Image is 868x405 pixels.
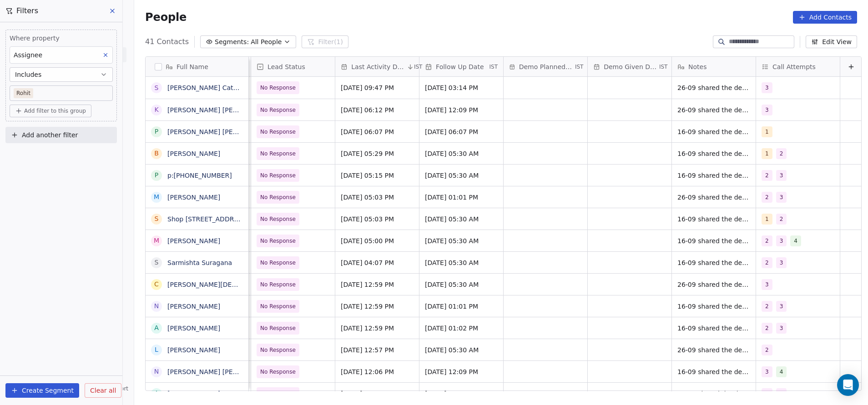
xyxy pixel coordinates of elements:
[776,366,787,377] span: 4
[776,257,787,268] span: 3
[837,374,859,396] div: Open Intercom Messenger
[341,236,414,245] span: [DATE] 05:00 PM
[659,63,668,70] span: IST
[806,35,857,48] button: Edit View
[776,192,787,203] span: 3
[677,215,750,224] span: 16-09 shared the details on whatsapp
[155,214,159,224] div: S
[351,62,405,71] span: Last Activity Date
[167,281,293,288] a: [PERSON_NAME][DEMOGRAPHIC_DATA]
[677,127,750,136] span: 16-09 shared the details on whatsapp
[341,105,414,115] span: [DATE] 06:12 PM
[677,105,750,115] span: 26-09 shared the details on whatsapp
[167,106,275,114] a: [PERSON_NAME] [PERSON_NAME]
[762,257,772,268] span: 2
[167,237,220,245] a: [PERSON_NAME]
[260,83,296,92] span: No Response
[167,346,220,354] a: [PERSON_NAME]
[155,345,158,355] div: L
[155,170,158,180] div: p
[677,324,750,333] span: 16-09 shared the details on whatsapp
[341,280,414,289] span: [DATE] 12:59 PM
[260,280,296,289] span: No Response
[267,62,305,71] span: Lead Status
[145,36,189,47] span: 41 Contacts
[425,389,498,398] span: [DATE] 12:08 PM
[425,105,498,115] span: [DATE] 12:09 PM
[335,57,419,76] div: Last Activity DateIST
[776,301,787,312] span: 3
[260,345,296,355] span: No Response
[146,57,248,76] div: Full Name
[155,83,159,93] div: S
[776,388,787,399] span: 3
[167,172,232,179] a: p:[PHONE_NUMBER]
[341,171,414,180] span: [DATE] 05:15 PM
[260,367,296,376] span: No Response
[260,215,296,224] span: No Response
[260,324,296,333] span: No Response
[155,127,158,136] div: P
[167,194,220,201] a: [PERSON_NAME]
[154,323,159,333] div: A
[251,57,335,76] div: Lead Status
[762,235,772,246] span: 2
[154,301,159,311] div: N
[341,324,414,333] span: [DATE] 12:59 PM
[154,149,159,158] div: B
[756,57,840,76] div: Call Attempts
[425,127,498,136] span: [DATE] 06:07 PM
[260,389,296,398] span: No Response
[167,259,232,266] a: Sarmishta Suragana
[167,215,513,223] a: Shop [STREET_ADDRESS], Beside [PERSON_NAME][GEOGRAPHIC_DATA], Bogulakunta, Hanuman Tekdi Abids
[436,62,484,71] span: Follow Up Date
[793,11,857,24] button: Add Contacts
[776,170,787,181] span: 3
[167,325,220,332] a: [PERSON_NAME]
[154,367,159,376] div: N
[677,367,750,376] span: 16-09 shared the details on whatsapp
[762,388,772,399] span: 2
[588,57,671,76] div: Demo Given DateIST
[251,37,282,47] span: All People
[341,302,414,311] span: [DATE] 12:59 PM
[167,84,249,91] a: [PERSON_NAME] Caterers
[677,258,750,267] span: 16-09 shared the details on whatsapp
[762,105,772,115] span: 3
[688,62,707,71] span: Notes
[425,236,498,245] span: [DATE] 05:30 AM
[425,367,498,376] span: [DATE] 12:09 PM
[677,280,750,289] span: 26-09 shared the details on whatsapp
[341,389,414,398] span: [DATE] 12:06 PM
[341,258,414,267] span: [DATE] 04:07 PM
[776,323,787,334] span: 3
[260,127,296,136] span: No Response
[762,345,772,355] span: 2
[341,149,414,158] span: [DATE] 05:29 PM
[425,215,498,224] span: [DATE] 05:30 AM
[341,83,414,92] span: [DATE] 09:47 PM
[677,193,750,202] span: 26-09 shared the details on whatsapp
[677,171,750,180] span: 16-09 shared the details on whatsapp
[167,303,220,310] a: [PERSON_NAME]
[677,236,750,245] span: 16-09 shared the details on whatsapp
[762,82,772,93] span: 3
[762,323,772,334] span: 2
[762,279,772,290] span: 3
[260,258,296,267] span: No Response
[215,37,249,47] span: Segments:
[341,367,414,376] span: [DATE] 12:06 PM
[772,62,816,71] span: Call Attempts
[167,150,220,157] a: [PERSON_NAME]
[260,105,296,115] span: No Response
[341,127,414,136] span: [DATE] 06:07 PM
[414,63,423,70] span: IST
[762,366,772,377] span: 3
[425,193,498,202] span: [DATE] 01:01 PM
[146,77,249,391] div: grid
[154,192,159,202] div: M
[575,63,584,70] span: IST
[302,35,348,48] button: Filter(1)
[341,215,414,224] span: [DATE] 05:03 PM
[672,57,756,76] div: Notes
